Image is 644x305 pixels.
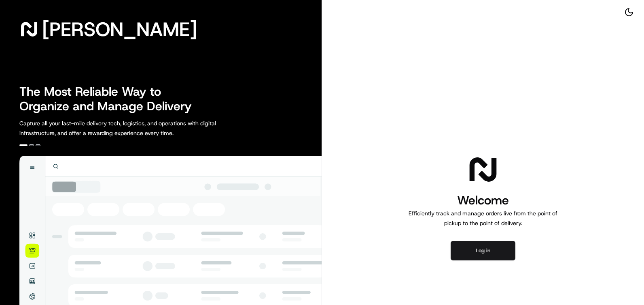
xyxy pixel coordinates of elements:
span: [PERSON_NAME] [42,21,197,37]
p: Capture all your last-mile delivery tech, logistics, and operations with digital infrastructure, ... [19,118,252,138]
p: Efficiently track and manage orders live from the point of pickup to the point of delivery. [405,208,561,228]
h2: The Most Reliable Way to Organize and Manage Delivery [19,84,201,114]
h1: Welcome [405,192,561,208]
button: Log in [451,241,515,260]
